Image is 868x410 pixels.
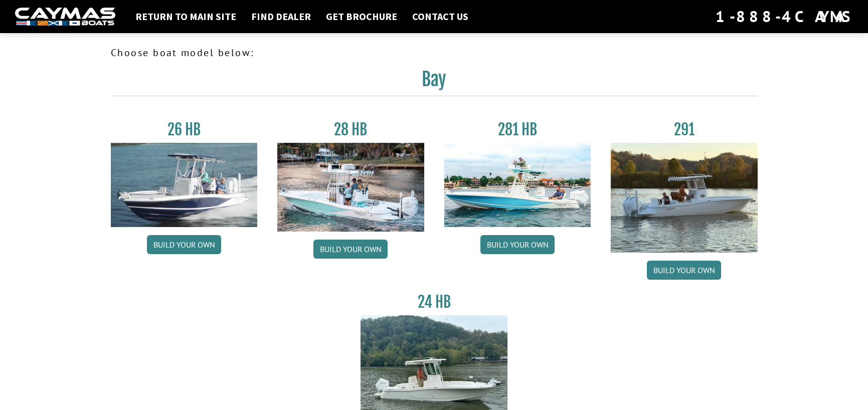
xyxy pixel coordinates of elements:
div: 1-888-4CAYMAS [716,6,853,28]
h3: 26 HB [111,120,258,139]
h3: 281 HB [444,120,591,139]
a: Build your own [147,235,221,254]
a: Build your own [480,235,555,254]
a: Find Dealer [246,10,316,23]
img: white-logo-c9c8dbefe5ff5ceceb0f0178aa75bf4bb51f6bca0971e226c86eb53dfe498488.png [15,8,115,26]
img: 28-hb-twin.jpg [444,143,591,227]
h2: Bay [111,68,758,96]
a: Return to main site [130,10,241,23]
p: Choose boat model below: [111,45,758,60]
img: 291_Thumbnail.jpg [611,143,758,253]
a: Build your own [647,261,721,280]
h3: 24 HB [361,293,507,311]
img: 26_new_photo_resized.jpg [111,143,258,227]
a: Contact Us [407,10,473,23]
h3: 291 [611,120,758,139]
a: Build your own [313,240,388,259]
img: 28_hb_thumbnail_for_caymas_connect.jpg [277,143,424,232]
a: Get Brochure [321,10,402,23]
h3: 28 HB [277,120,424,139]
